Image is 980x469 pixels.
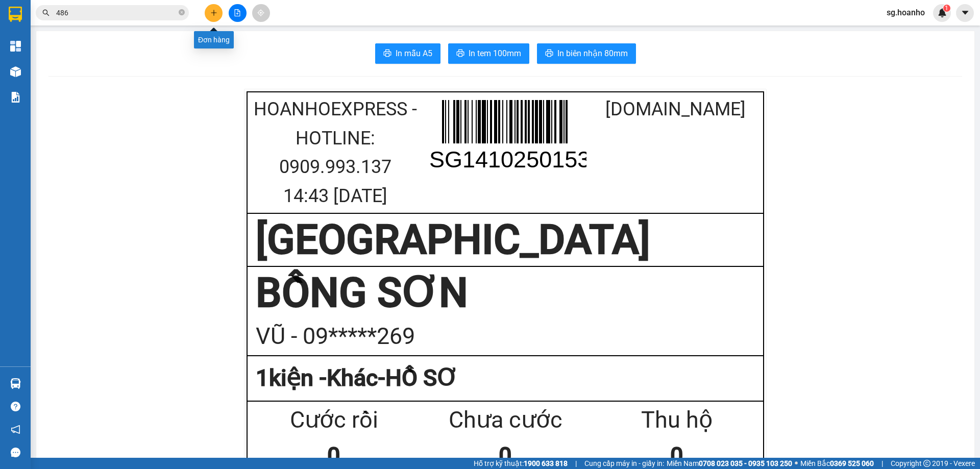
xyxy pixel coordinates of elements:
[938,8,947,17] img: icon-new-feature
[205,4,223,22] button: plus
[383,49,391,59] span: printer
[537,43,636,64] button: printerIn biên nhận 80mm
[106,66,119,80] span: SL
[456,49,464,59] span: printer
[10,378,21,389] img: warehouse-icon
[923,460,930,467] span: copyright
[795,461,798,465] span: ⚪️
[584,458,664,469] span: Cung cấp máy in - giấy in:
[10,66,21,77] img: warehouse-icon
[119,9,183,33] div: BỒNG SƠN
[591,95,761,124] div: [DOMAIN_NAME]
[575,458,577,469] span: |
[179,8,185,18] span: close-circle
[250,95,420,210] div: HoaNhoExpress - Hotline: 0909.993.137 14:43 [DATE]
[9,9,112,32] div: [GEOGRAPHIC_DATA]
[257,9,264,16] span: aim
[9,67,183,80] div: Tên hàng: HỒ SƠ ( : 1 )
[119,33,183,45] div: VŨ
[396,47,432,60] span: In mẫu A5
[375,43,440,64] button: printerIn mẫu A5
[9,7,22,22] img: logo-vxr
[469,47,521,60] span: In tem 100mm
[961,8,970,17] span: caret-down
[878,6,933,19] span: sg.hoanho
[591,402,763,438] div: Thu hộ
[256,360,755,397] div: 1 kiện - Khác-HỒ SƠ
[699,459,792,467] strong: 0708 023 035 - 0935 103 250
[252,4,270,22] button: aim
[179,9,185,15] span: close-circle
[10,41,21,52] img: dashboard-icon
[800,458,874,469] span: Miền Bắc
[11,448,20,457] span: message
[943,5,950,12] sup: 1
[42,9,50,16] span: search
[830,459,874,467] strong: 0369 525 060
[119,10,144,20] span: Nhận:
[10,92,21,103] img: solution-icon
[420,402,591,438] div: Chưa cước
[429,146,590,172] text: SG1410250153
[956,4,974,22] button: caret-down
[229,4,247,22] button: file-add
[248,402,420,438] div: Cước rồi
[9,9,24,19] span: Gửi:
[448,43,529,64] button: printerIn tem 100mm
[881,458,883,469] span: |
[667,458,792,469] span: Miền Nam
[256,214,755,265] div: [GEOGRAPHIC_DATA]
[11,402,20,411] span: question-circle
[945,5,948,12] span: 1
[545,49,553,59] span: printer
[256,267,755,318] div: BỒNG SƠN
[557,47,628,60] span: In biên nhận 80mm
[210,9,217,16] span: plus
[234,9,241,16] span: file-add
[194,31,234,48] div: Đơn hàng
[11,425,20,434] span: notification
[474,458,568,469] span: Hỗ trợ kỹ thuật:
[524,459,568,467] strong: 1900 633 818
[56,7,177,18] input: Tìm tên, số ĐT hoặc mã đơn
